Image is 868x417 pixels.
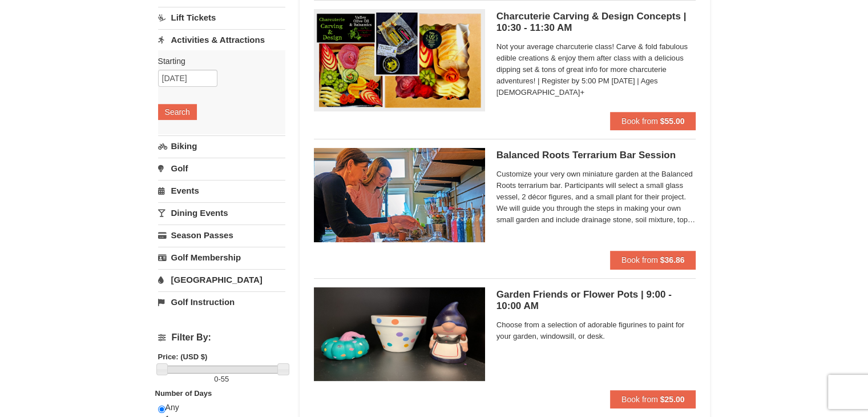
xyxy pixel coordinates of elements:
a: Lift Tickets [158,7,285,28]
a: Dining Events [158,202,285,223]
label: - [158,374,285,385]
a: Biking [158,135,285,157]
strong: $36.86 [660,255,685,264]
strong: $25.00 [660,395,685,404]
img: 18871151-30-393e4332.jpg [314,148,485,242]
a: Golf [158,158,285,179]
strong: Price: (USD $) [158,352,208,361]
a: Golf Membership [158,247,285,268]
span: Book from [621,255,658,264]
strong: $55.00 [660,117,685,126]
button: Book from $25.00 [610,390,696,408]
a: Season Passes [158,224,285,246]
span: Choose from a selection of adorable figurines to paint for your garden, windowsill, or desk. [496,319,696,342]
span: Customize your very own miniature garden at the Balanced Roots terrarium bar. Participants will s... [496,169,696,226]
label: Starting [158,55,277,67]
img: 18871151-79-7a7e7977.png [314,9,485,111]
span: Book from [621,395,658,404]
a: Activities & Attractions [158,29,285,50]
button: Search [158,104,197,120]
span: Book from [621,117,658,126]
strong: Number of Days [155,389,212,398]
h5: Garden Friends or Flower Pots | 9:00 - 10:00 AM [496,289,696,312]
img: 6619869-1483-111bd47b.jpg [314,287,485,381]
button: Book from $55.00 [610,112,696,130]
h5: Balanced Roots Terrarium Bar Session [496,150,696,161]
span: Not your average charcuterie class! Carve & fold fabulous edible creations & enjoy them after cla... [496,41,696,98]
span: 0 [214,375,218,383]
button: Book from $36.86 [610,251,696,269]
h5: Charcuterie Carving & Design Concepts | 10:30 - 11:30 AM [496,11,696,34]
a: [GEOGRAPHIC_DATA] [158,269,285,290]
span: 55 [221,375,229,383]
a: Golf Instruction [158,291,285,312]
a: Events [158,180,285,201]
h4: Filter By: [158,332,285,343]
